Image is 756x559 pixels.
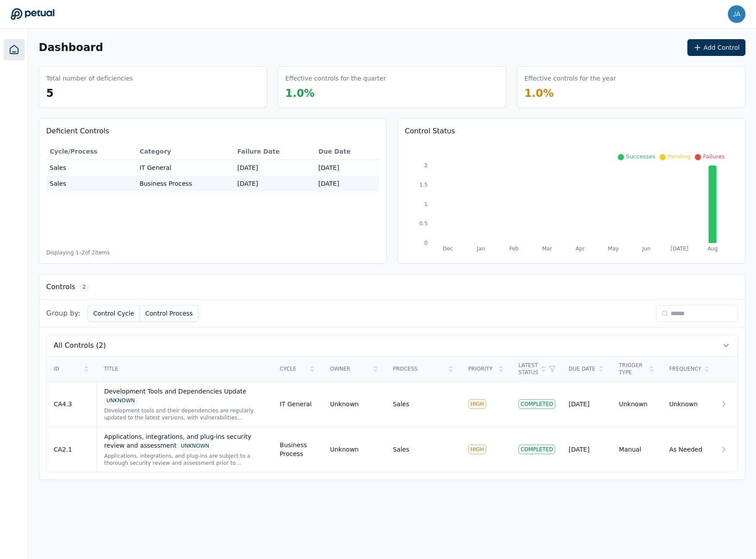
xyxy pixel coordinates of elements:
span: 1.0 % [525,87,554,99]
span: Successes [626,153,655,160]
div: HIGH [468,445,486,454]
tspan: May [608,246,619,252]
div: Unknown [330,400,359,408]
span: Displaying 1– 2 of 2 items [46,249,110,256]
td: [DATE] [234,160,315,176]
a: Dashboard [4,39,25,60]
span: 1.0 % [285,87,315,99]
div: Completed [518,445,555,454]
td: [DATE] [315,160,379,176]
img: jaysen.wibowo@workday.com [728,5,745,23]
button: All Controls (2) [47,335,738,356]
span: 2 [79,283,89,291]
div: Process [393,365,454,372]
td: Unknown [662,382,712,427]
h1: Dashboard [39,40,103,55]
button: Control Process [140,305,198,322]
div: Title [104,365,266,372]
div: Unknown [330,445,359,454]
span: 5 [46,87,54,99]
div: Owner [330,365,379,372]
div: UNKNOWN [104,396,137,405]
h3: Effective controls for the year [525,74,616,83]
td: Unknown [612,382,662,427]
span: Group by: [46,308,81,319]
tspan: Mar [542,246,552,252]
div: CA4.3 [54,400,90,408]
tspan: 0.5 [419,221,428,227]
tspan: Dec [443,246,453,252]
div: Latest Status [518,362,554,376]
th: Due Date [315,143,379,160]
div: [DATE] [569,400,605,408]
tspan: Jun [642,246,651,252]
tspan: 2 [424,162,428,169]
td: Manual [612,427,662,472]
div: Applications, integrations, and plug-ins are subject to a thorough security review and assessment... [104,452,266,467]
div: Sales [393,445,409,454]
td: [DATE] [234,176,315,191]
div: UNKNOWN [179,441,212,451]
h3: Control Status [405,126,738,136]
h3: Controls [46,282,75,292]
td: As Needed [662,427,712,472]
tspan: [DATE] [671,246,689,252]
div: Trigger Type [619,362,655,376]
a: Go to Dashboard [11,8,55,20]
div: ID [54,365,90,372]
h3: Deficient Controls [46,126,379,136]
td: IT General [136,160,234,176]
th: Cycle/Process [46,143,136,160]
div: Completed [518,399,555,409]
td: Sales [46,160,136,176]
button: Add Control [687,39,745,56]
div: Sales [393,400,409,408]
div: Frequency [669,365,705,372]
td: [DATE] [315,176,379,191]
span: Pending [668,153,690,160]
td: Sales [46,176,136,191]
tspan: Feb [509,246,518,252]
tspan: Aug [708,246,718,252]
th: Category [136,143,234,160]
tspan: Apr [576,246,585,252]
div: Development Tools and Dependencies Update [104,387,266,405]
div: Due Date [569,365,605,372]
button: Control Cycle [88,305,140,322]
span: All Controls (2) [54,340,106,351]
div: CA2.1 [54,445,90,454]
th: Failure Date [234,143,315,160]
td: IT General [273,382,323,427]
td: Business Process [136,176,234,191]
div: Cycle [280,365,316,372]
div: [DATE] [569,445,605,454]
tspan: 1 [424,201,428,207]
div: Development tools and their dependencies are regularly updated to the latest versions, with vulne... [104,407,266,421]
tspan: 0 [424,240,428,246]
div: Priority [468,365,504,372]
tspan: Jan [477,246,485,252]
td: Business Process [273,427,323,472]
h3: Total number of deficiencies [46,74,133,83]
div: Applications, integrations, and plug-ins security review and assessment [104,432,266,451]
div: HIGH [468,399,486,409]
tspan: 1.5 [419,182,428,188]
h3: Effective controls for the quarter [285,74,386,83]
span: Failures [703,153,725,160]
